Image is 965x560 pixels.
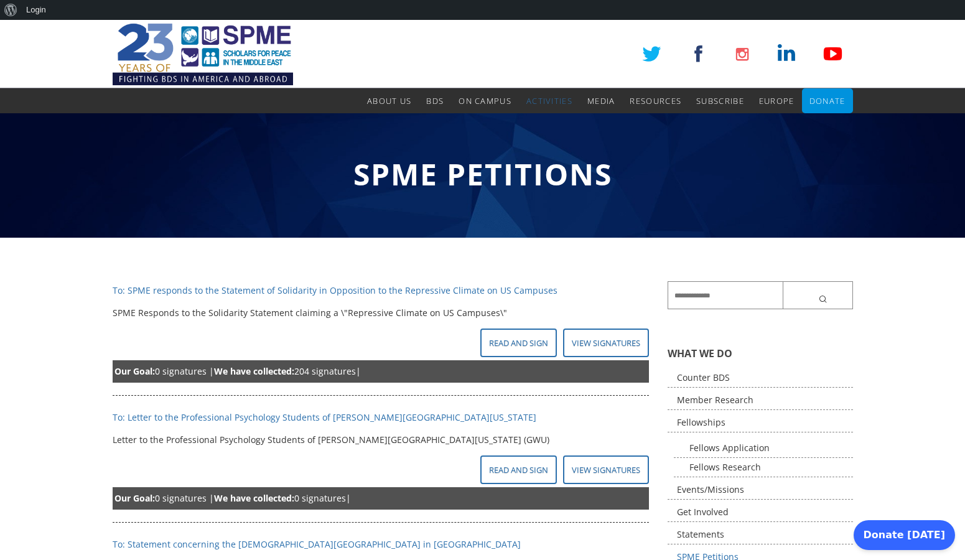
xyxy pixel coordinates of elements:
[668,503,853,522] a: Get Involved
[696,95,744,106] span: Subscribe
[459,95,511,106] span: On Campus
[426,95,444,106] span: BDS
[759,88,795,113] a: Europe
[668,413,853,432] a: Fellowships
[113,411,536,423] a: To: Letter to the Professional Psychology Students of [PERSON_NAME][GEOGRAPHIC_DATA][US_STATE]
[113,487,650,510] div: 0 signatures | 0 signatures|
[563,329,649,357] a: View Signatures
[526,95,572,106] span: Activities
[367,88,411,113] a: About Us
[630,95,681,106] span: Resources
[113,360,650,383] div: 0 signatures | 204 signatures|
[426,88,444,113] a: BDS
[113,538,521,550] a: To: Statement concerning the [DEMOGRAPHIC_DATA][GEOGRAPHIC_DATA] in [GEOGRAPHIC_DATA]
[674,458,853,477] a: Fellows Research
[113,20,293,88] img: SPME
[113,304,650,322] div: SPME Responds to the Solidarity Statement claiming a \"Repressive Climate on US Campuses\"
[353,154,612,194] span: SPME Petitions
[630,88,681,113] a: Resources
[214,365,294,377] strong: We have collected:
[668,368,853,388] a: Counter BDS
[668,391,853,410] a: Member Research
[114,492,155,504] strong: Our Goal:
[668,480,853,500] a: Events/Missions
[809,88,846,113] a: Donate
[587,95,615,106] span: Media
[668,525,853,544] a: Statements
[113,431,650,449] div: Letter to the Professional Psychology Students of [PERSON_NAME][GEOGRAPHIC_DATA][US_STATE] (GWU)
[367,95,411,106] span: About Us
[113,284,557,296] a: To: SPME responds to the Statement of Solidarity in Opposition to the Repressive Climate on US Ca...
[459,88,511,113] a: On Campus
[668,347,853,360] h5: WHAT WE DO
[809,95,846,106] span: Donate
[674,439,853,458] a: Fellows Application
[563,455,649,484] a: View Signatures
[526,88,572,113] a: Activities
[214,492,294,504] strong: We have collected:
[587,88,615,113] a: Media
[480,455,557,484] a: Read and Sign
[114,365,155,377] strong: Our Goal:
[480,329,557,357] a: Read and Sign
[696,88,744,113] a: Subscribe
[759,95,795,106] span: Europe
